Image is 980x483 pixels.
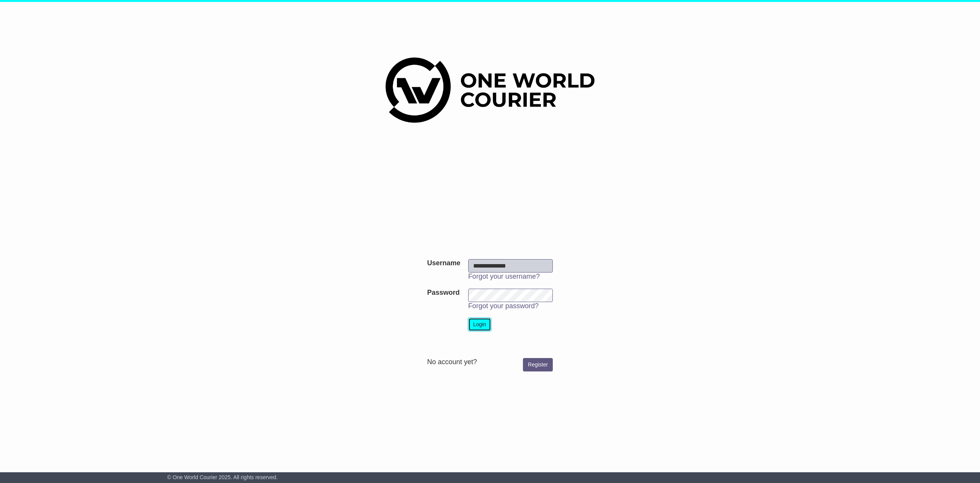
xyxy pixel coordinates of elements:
img: One World [385,58,595,123]
div: No account yet? [427,358,553,366]
a: Forgot your username? [468,273,540,280]
label: Username [427,259,461,268]
button: Login [468,318,491,331]
span: © One World Courier 2025. All rights reserved. [167,474,278,480]
label: Password [427,289,460,297]
a: Forgot your password? [468,302,539,310]
a: Register [523,358,553,371]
